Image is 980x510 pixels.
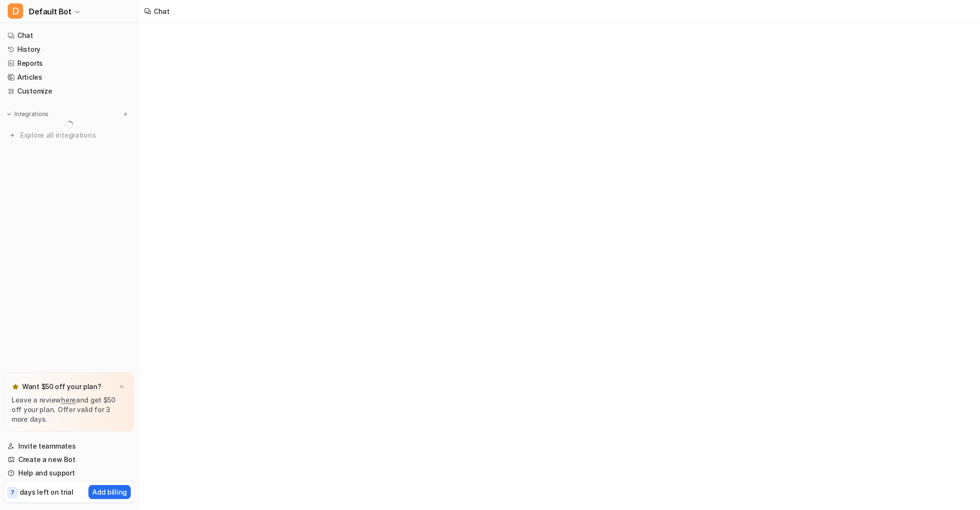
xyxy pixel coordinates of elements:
[4,84,134,98] a: Customize
[4,43,134,56] a: History
[20,487,74,497] p: days left on trial
[12,395,126,424] p: Leave a review and get $50 off your plan. Offer valid for 3 more days.
[4,109,51,119] button: Integrations
[154,6,170,16] div: Chat
[4,71,134,84] a: Articles
[4,466,134,480] a: Help and support
[122,111,129,118] img: menu_add.svg
[4,453,134,466] a: Create a new Bot
[119,384,124,390] img: x
[29,5,72,18] span: Default Bot
[4,439,134,453] a: Invite teammates
[4,29,134,42] a: Chat
[8,3,23,19] span: D
[92,487,127,497] p: Add billing
[8,130,17,140] img: explore all integrations
[4,129,134,142] a: Explore all integrations
[14,110,49,118] p: Integrations
[4,57,134,70] a: Reports
[11,488,14,497] p: 7
[61,396,76,404] a: here
[88,485,131,499] button: Add billing
[6,111,12,118] img: expand menu
[12,383,19,391] img: star
[22,382,101,391] p: Want $50 off your plan?
[20,128,130,143] span: Explore all integrations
